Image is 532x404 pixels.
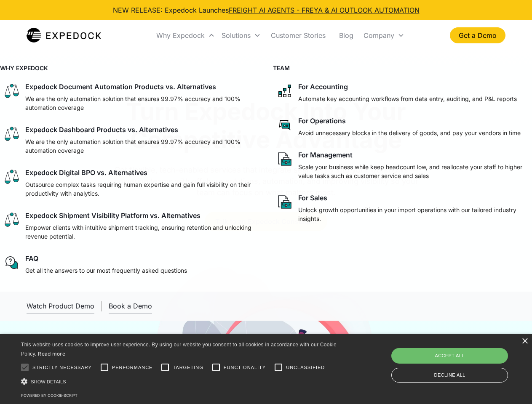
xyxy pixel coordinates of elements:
a: open lightbox [27,298,94,314]
img: scale icon [3,125,20,142]
div: For Operations [298,117,346,125]
p: Scale your business while keep headcount low, and reallocate your staff to higher value tasks suc... [298,162,529,180]
img: regular chat bubble icon [3,254,20,271]
p: Empower clients with intuitive shipment tracking, ensuring retention and unlocking revenue potent... [25,223,256,241]
span: Strictly necessary [32,364,92,371]
div: For Sales [298,194,327,202]
div: Why Expedock [156,31,205,40]
div: FAQ [25,254,38,263]
a: FREIGHT AI AGENTS - FREYA & AI OUTLOOK AUTOMATION [229,6,420,14]
p: Avoid unnecessary blocks in the delivery of goods, and pay your vendors in time [298,128,521,137]
div: Watch Product Demo [27,302,94,310]
div: Why Expedock [153,21,218,50]
span: This website uses cookies to improve user experience. By using our website you consent to all coo... [21,342,337,357]
a: Blog [332,21,360,50]
img: Expedock Logo [27,27,101,44]
img: paper and bag icon [276,151,293,167]
a: Get a Demo [450,27,505,43]
div: Expedock Dashboard Products vs. Alternatives [25,125,178,134]
p: Unlock growth opportunities in your import operations with our tailored industry insights. [298,205,529,223]
img: scale icon [3,211,20,228]
div: Solutions [222,31,251,40]
div: Company [364,31,394,40]
span: Targeting [173,364,203,371]
img: network like icon [276,82,293,99]
a: Read more [38,351,65,357]
img: rectangular chat bubble icon [276,117,293,133]
span: Performance [112,364,153,371]
img: paper and bag icon [276,194,293,210]
div: For Management [298,151,353,159]
a: Powered by cookie-script [21,393,78,398]
a: Book a Demo [109,298,152,314]
span: Functionality [224,364,266,371]
span: Show details [31,379,66,384]
iframe: Chat Widget [392,313,532,404]
p: We are the only automation solution that ensures 99.97% accuracy and 100% automation coverage [25,94,256,112]
span: Unclassified [286,364,325,371]
a: Customer Stories [264,21,332,50]
img: scale icon [3,168,20,185]
p: Outsource complex tasks requiring human expertise and gain full visibility on their productivity ... [25,180,256,198]
div: Solutions [218,21,264,50]
div: Show details [21,377,340,386]
div: Company [360,21,408,50]
img: scale icon [3,82,20,99]
p: Automate key accounting workflows from data entry, auditing, and P&L reports [298,94,517,103]
p: Get all the answers to our most frequently asked questions [25,266,187,275]
p: We are the only automation solution that ensures 99.97% accuracy and 100% automation coverage [25,137,256,155]
div: Expedock Digital BPO vs. Alternatives [25,168,147,177]
div: Expedock Document Automation Products vs. Alternatives [25,82,216,91]
a: home [27,27,101,44]
div: For Accounting [298,82,348,91]
div: NEW RELEASE: Expedock Launches [113,5,420,15]
div: Expedock Shipment Visibility Platform vs. Alternatives [25,211,201,220]
div: Book a Demo [109,302,152,310]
